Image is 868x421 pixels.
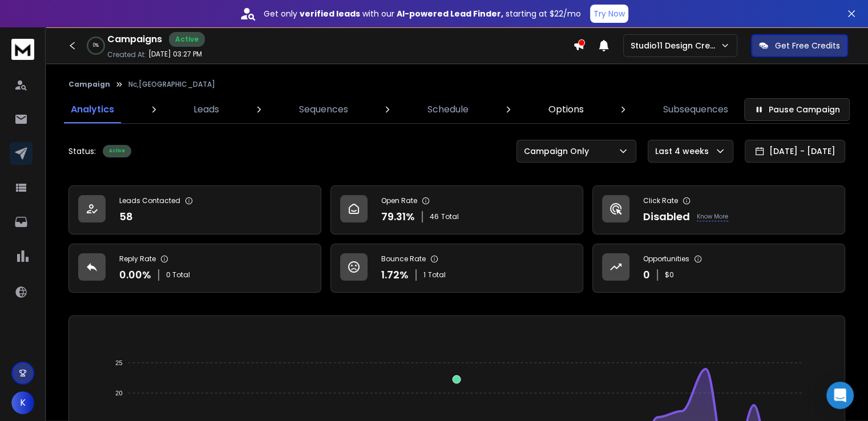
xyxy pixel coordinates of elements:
p: Sequences [299,103,348,116]
div: Open Intercom Messenger [826,382,854,409]
p: 1.72 % [381,267,409,283]
p: 79.31 % [381,209,415,225]
div: Active [103,145,131,157]
a: Open Rate79.31%46Total [330,185,583,234]
p: Open Rate [381,196,417,205]
button: Pause Campaign [744,98,850,121]
p: Bounce Rate [381,254,426,264]
button: [DATE] - [DATE] [745,140,845,163]
p: Opportunities [643,254,689,264]
p: 58 [119,209,133,225]
span: 46 [430,212,439,221]
p: Options [548,103,584,116]
p: Schedule [427,103,469,116]
button: Get Free Credits [751,34,848,57]
button: Try Now [590,5,628,23]
img: logo [11,39,34,60]
p: Analytics [71,103,114,116]
p: 0 % [93,42,99,49]
button: K [11,391,34,414]
p: Disabled [643,209,690,225]
span: Total [428,270,446,280]
p: Reply Rate [119,254,156,264]
p: 0 [643,267,650,283]
p: 0.00 % [119,267,151,283]
div: Active [169,32,205,47]
p: Get only with our starting at $22/mo [264,8,581,19]
h1: Campaigns [107,33,162,46]
a: Leads [187,96,226,123]
a: Schedule [421,96,475,123]
p: Studio11 Design Creative [631,40,720,51]
p: Know More [697,212,728,221]
a: Subsequences [656,96,735,123]
button: Campaign [68,80,110,89]
p: Last 4 weeks [655,145,713,157]
p: [DATE] 03:27 PM [148,50,202,59]
a: Analytics [64,96,121,123]
tspan: 20 [116,390,123,396]
a: Options [542,96,591,123]
p: Campaign Only [524,145,594,157]
span: Total [441,212,459,221]
span: 1 [423,270,426,280]
a: Reply Rate0.00%0 Total [68,244,321,293]
p: $ 0 [665,270,674,280]
p: Created At: [107,50,146,59]
a: Bounce Rate1.72%1Total [330,244,583,293]
p: Leads [193,103,219,116]
p: Get Free Credits [775,40,840,51]
p: Nc,[GEOGRAPHIC_DATA] [128,80,215,89]
strong: AI-powered Lead Finder, [397,8,503,19]
a: Opportunities0$0 [592,244,845,293]
p: 0 Total [166,270,190,280]
p: Subsequences [663,103,728,116]
a: Sequences [292,96,355,123]
p: Try Now [594,8,625,19]
p: Leads Contacted [119,196,180,205]
p: Click Rate [643,196,678,205]
a: Leads Contacted58 [68,185,321,234]
tspan: 25 [116,359,123,366]
strong: verified leads [300,8,360,19]
p: Status: [68,145,96,157]
a: Click RateDisabledKnow More [592,185,845,234]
